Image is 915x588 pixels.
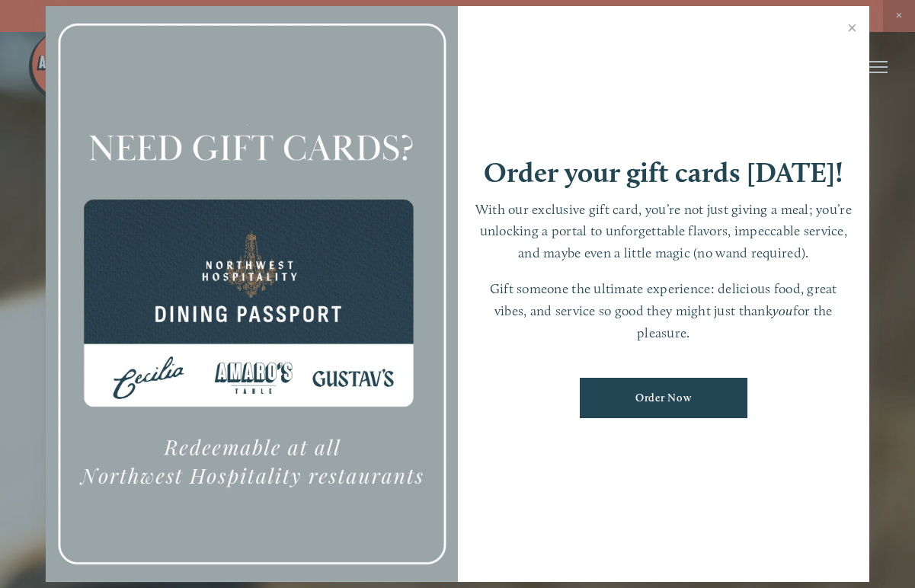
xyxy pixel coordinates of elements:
p: Gift someone the ultimate experience: delicious food, great vibes, and service so good they might... [473,278,855,344]
a: Order Now [580,378,747,418]
a: Close [837,8,867,51]
h1: Order your gift cards [DATE]! [484,158,843,187]
p: With our exclusive gift card, you’re not just giving a meal; you’re unlocking a portal to unforge... [473,199,855,264]
em: you [773,302,793,318]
